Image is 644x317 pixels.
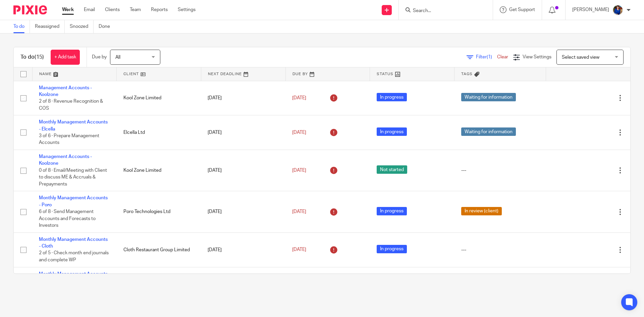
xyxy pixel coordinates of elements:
td: [DATE] [201,150,285,191]
p: Due by [92,54,107,60]
span: View Settings [523,55,551,59]
span: Not started [377,165,407,174]
td: Elcella Ltd [117,115,201,150]
div: --- [461,247,539,253]
img: Pixie [13,5,47,14]
a: Reassigned [35,20,65,33]
td: Poro Technologies Ltd [117,191,201,232]
a: Email [84,6,95,13]
span: In progress [377,245,407,253]
span: [DATE] [292,247,306,252]
a: Clear [497,55,508,59]
a: Team [130,6,141,13]
a: Management Accounts - Koolzone [39,154,92,166]
span: In progress [377,207,407,215]
img: Nicole.jpeg [612,5,623,15]
a: + Add task [51,50,80,65]
span: 3 of 6 · Prepare Management Accounts [39,134,99,145]
a: Done [99,20,115,33]
a: Reports [151,6,168,13]
span: Select saved view [562,55,599,60]
span: (15) [35,54,44,60]
span: [DATE] [292,209,306,214]
span: 6 of 8 · Send Management Accounts and Forecasts to Investors [39,209,96,228]
a: Clients [105,6,120,13]
span: Waiting for information [461,93,516,101]
td: [DATE] [201,115,285,150]
span: [DATE] [292,130,306,135]
span: Tags [461,72,473,76]
a: Management Accounts - Koolzone [39,86,92,97]
a: Snoozed [70,20,94,33]
a: Monthly Management Accounts - Poro [39,196,108,207]
span: All [115,55,120,60]
h1: To do [20,54,44,61]
td: Kool Zone Limited [117,150,201,191]
td: [DATE] [201,267,285,308]
span: [DATE] [292,96,306,100]
td: [DATE] [201,191,285,232]
a: Settings [178,6,196,13]
span: [DATE] [292,168,306,173]
td: [DATE] [201,232,285,267]
input: Search [412,8,473,14]
td: [DATE] [201,81,285,115]
span: 2 of 5 · Check month end journals and complete WP [39,251,109,263]
span: 0 of 8 · Email/Meeting with Client to discuss ME & Accruals & Prepayments [39,168,107,187]
td: Unlikely Artificial Intelligence Limited [117,267,201,308]
span: In progress [377,93,407,101]
span: Filter [476,55,497,59]
td: Cloth Restaurant Group Limited [117,232,201,267]
span: Waiting for information [461,127,516,136]
span: In review (client) [461,207,502,215]
span: 2 of 8 · Revenue Recognition & COS [39,99,103,111]
span: In progress [377,127,407,136]
p: [PERSON_NAME] [572,6,609,13]
td: Kool Zone Limited [117,81,201,115]
a: To do [13,20,30,33]
span: Get Support [509,7,535,12]
a: Monthly Management Accounts - Cloth [39,237,108,249]
span: (1) [487,55,492,59]
a: Monthly Management Accounts - Unlikely AI [39,272,108,283]
a: Monthly Management Accounts - Elcella [39,120,108,131]
div: --- [461,167,539,174]
a: Work [62,6,74,13]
